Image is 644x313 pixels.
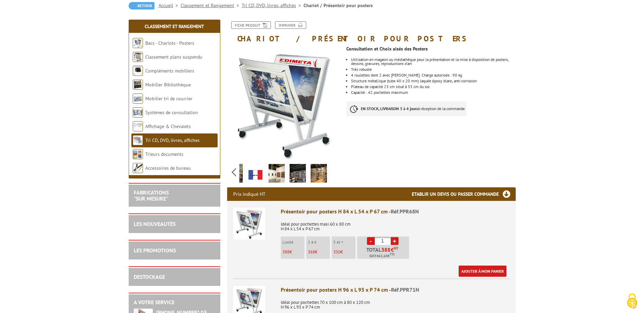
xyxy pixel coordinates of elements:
img: edimeta_produit_fabrique_en_france.jpg [247,164,264,185]
span: Réf.PPR71N [391,286,419,293]
sup: HT [394,246,398,251]
span: 388 [381,247,391,252]
li: Plateau de capacité 23 cm situé à 33 cm du sol [351,85,515,89]
a: Tri CD, DVD, livres, affiches [145,137,200,143]
a: Mobilier tri de courrier [145,96,192,102]
li: Très robuste [351,67,515,71]
span: Soit € [369,253,395,259]
span: 350 [333,249,341,255]
p: 5 et + [333,240,355,245]
p: Total [359,247,409,259]
a: Classement plans suspendu [145,54,202,60]
p: € [308,250,330,254]
img: Accessoires de bureau [133,163,143,173]
li: Capacité : 42 pochettes maximum [351,90,515,95]
img: Compléments mobiliers [133,66,143,76]
a: Accessoires de bureau [145,165,191,171]
p: 2 à 4 [308,240,330,245]
img: presentoir_posters_ppr68n_1.jpg [311,164,327,185]
a: + [391,237,399,245]
img: Trieurs documents [133,149,143,159]
h2: A votre service [134,299,215,306]
li: Chariot / Présentoir pour posters [303,2,373,9]
li: 4 roulettes dont 2 avec [PERSON_NAME]. Charge autorisée : 90 kg [351,73,515,77]
a: Tri CD, DVD, livres, affiches [242,2,303,8]
li: Structure métallique (tube 40 x 20 mm) laquée époxy blanc, anti-corrosion [351,79,515,83]
p: Idéal pour pochettes maxi 60 x 80 cm H 84 x L 54 x P 67 cm [281,217,510,231]
a: Compléments mobiliers [145,68,194,74]
a: Systèmes de consultation [145,109,198,116]
img: presentoir_posters_ppr68n_4bis.jpg [290,164,306,185]
p: L'unité [282,240,305,245]
a: Affichage & Chevalets [145,123,191,129]
span: 388 [282,249,290,255]
span: 465,60 [376,253,388,259]
img: Mobilier Bibliothèque [133,80,143,90]
li: Utilisation en magasin ou médiathèque pour la présentation et la mise à disposition de posters, d... [351,58,515,66]
a: Classement et Rangement [145,23,204,29]
img: presentoir_posters_ppr68n_3.jpg [269,164,285,185]
a: - [367,237,375,245]
a: Imprimer [275,21,306,29]
sup: TTC [390,252,395,256]
img: Bacs - Chariots - Posters [133,38,143,48]
img: Mobilier tri de courrier [133,93,143,104]
a: FABRICATIONS"Sur Mesure" [134,189,169,202]
strong: EN STOCK, LIVRAISON 3 à 4 jours [361,106,418,111]
img: Affichage & Chevalets [133,121,143,131]
div: Présentoir pour posters H 84 x L 54 x P 67 cm - [281,208,510,215]
p: € [333,250,355,254]
a: LES PROMOTIONS [134,247,176,254]
a: Trieurs documents [145,151,183,157]
a: Mobilier Bibliothèque [145,82,191,88]
button: Cookies (fenêtre modale) [620,290,644,313]
p: Idéal pour pochettes 70 x 100 cm à 80 x 120 cm H 96 x L 93 x P 74 cm [281,295,510,310]
a: Fiche produit [231,21,271,29]
img: Systèmes de consultation [133,107,143,118]
p: à réception de la commande [346,101,466,116]
a: Ajouter à mon panier [459,266,507,277]
img: Présentoir pour posters H 84 x L 54 x P 67 cm [233,208,265,239]
a: LES NOUVEAUTÉS [134,221,176,227]
a: DESTOCKAGE [134,273,165,280]
span: € [391,247,394,252]
p: € [282,250,305,254]
span: Réf.PPR68N [391,208,419,215]
a: Retour [129,2,154,9]
div: Présentoir pour posters H 96 x L 93 x P 74 cm - [281,286,510,294]
p: Prix indiqué HT [233,187,265,201]
a: Bacs - Chariots - Posters [145,40,194,46]
img: Classement plans suspendu [133,52,143,62]
img: tri_cd_livres_affiches_ppr68n_1.jpg [227,46,342,160]
span: Previous [231,167,237,178]
h3: Etablir un devis ou passer commande [412,187,516,201]
a: Classement et Rangement [181,2,242,8]
strong: Consultation et Choix aisés des Posters [346,46,428,52]
img: Tri CD, DVD, livres, affiches [133,135,143,145]
a: Accueil [159,2,181,8]
img: Cookies (fenêtre modale) [624,293,641,310]
span: 368 [308,249,315,255]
